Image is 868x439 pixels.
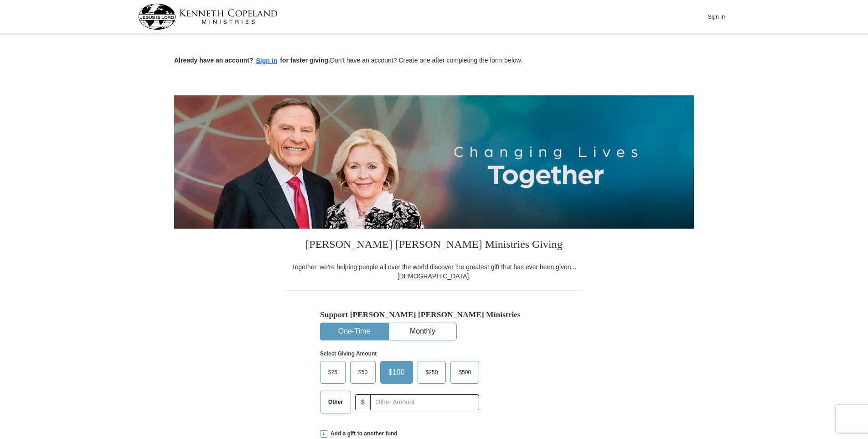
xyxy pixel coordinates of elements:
button: Sign in [253,56,280,66]
p: Don't have an account? Create one after completing the form below. [174,56,694,66]
span: $100 [384,366,409,379]
button: One-Time [320,323,388,340]
span: $500 [454,366,475,379]
h5: Support [PERSON_NAME] [PERSON_NAME] Ministries [320,310,548,319]
input: Other Amount [370,394,479,410]
div: Together, we're helping people all over the world discover the greatest gift that has ever been g... [286,262,582,281]
strong: Already have an account? for faster giving. [174,57,330,64]
h3: [PERSON_NAME] [PERSON_NAME] Ministries Giving [286,229,582,262]
span: $50 [354,366,372,379]
img: kcm-header-logo.svg [138,4,278,30]
span: $ [355,394,371,410]
button: Monthly [389,323,456,340]
span: $25 [324,366,342,379]
span: Add a gift to another fund [327,430,398,438]
span: Other [324,395,347,409]
span: $250 [421,366,443,379]
button: Sign In [703,10,730,24]
strong: Select Giving Amount [320,350,377,357]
